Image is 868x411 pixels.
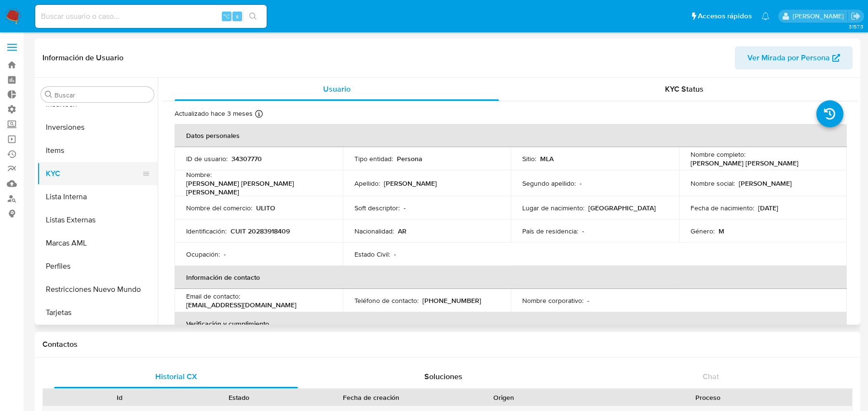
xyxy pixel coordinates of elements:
a: Salir [851,11,861,21]
p: juan.calo@mercadolibre.com [793,12,847,21]
p: - [582,227,584,235]
p: 34307770 [231,154,262,163]
div: Proceso [570,393,845,402]
p: Apellido : [354,179,380,188]
th: Verificación y cumplimiento [175,312,847,335]
button: Buscar [45,91,53,98]
p: Nombre completo : [691,150,746,159]
p: AR [398,227,407,235]
button: Listas Externas [37,208,158,232]
p: Actualizado hace 3 meses [175,109,253,118]
input: Buscar usuario o caso... [35,10,267,23]
p: Nombre : [186,170,212,179]
span: Soluciones [424,371,462,382]
span: s [236,12,239,21]
span: KYC Status [665,83,704,95]
div: Fecha de creación [305,393,437,402]
button: search-icon [243,10,263,23]
p: - [404,204,406,212]
button: Marcas AML [37,232,158,255]
p: Tipo entidad : [354,154,393,163]
button: Items [37,139,158,162]
p: [PERSON_NAME] [384,179,437,188]
p: Nacionalidad : [354,227,394,235]
th: Datos personales [175,124,847,147]
p: País de residencia : [522,227,578,235]
p: Segundo apellido : [522,179,576,188]
th: Información de contacto [175,266,847,289]
p: Ocupación : [186,250,220,259]
p: MLA [540,154,554,163]
button: Inversiones [37,116,158,139]
p: Fecha de nacimiento : [691,204,754,212]
span: Usuario [323,83,351,95]
p: [GEOGRAPHIC_DATA] [588,204,656,212]
p: [DATE] [758,204,778,212]
p: Persona [397,154,422,163]
p: [PERSON_NAME] [PERSON_NAME] [691,159,799,167]
p: Nombre corporativo : [522,296,583,305]
p: ULITO [256,204,275,212]
p: Teléfono de contacto : [354,296,419,305]
span: Ver Mirada por Persona [747,46,830,69]
button: Restricciones Nuevo Mundo [37,278,158,301]
button: Ver Mirada por Persona [735,46,853,69]
p: Género : [691,227,715,235]
p: M [719,227,724,235]
div: Origen [451,393,556,402]
span: Accesos rápidos [698,11,752,21]
p: [PERSON_NAME] [739,179,792,188]
h1: Contactos [42,340,853,349]
span: Historial CX [155,371,197,382]
p: [PERSON_NAME] [PERSON_NAME] [PERSON_NAME] [186,179,327,196]
div: Estado [186,393,291,402]
button: KYC [37,162,150,185]
a: Notificaciones [761,12,770,20]
p: Soft descriptor : [354,204,400,212]
input: Buscar [54,91,150,99]
p: [EMAIL_ADDRESS][DOMAIN_NAME] [186,301,297,309]
p: Lugar de nacimiento : [522,204,584,212]
button: Lista Interna [37,185,158,208]
div: Id [67,393,172,402]
p: Sitio : [522,154,536,163]
p: CUIT 20283918409 [231,227,290,235]
button: Tarjetas [37,301,158,324]
p: - [394,250,396,259]
p: - [580,179,582,188]
p: ID de usuario : [186,154,228,163]
p: Email de contacto : [186,292,240,301]
p: Identificación : [186,227,227,235]
span: Chat [703,371,719,382]
p: Estado Civil : [354,250,390,259]
p: - [224,250,226,259]
button: Perfiles [37,255,158,278]
p: Nombre social : [691,179,735,188]
p: [PHONE_NUMBER] [422,296,481,305]
p: Nombre del comercio : [186,204,252,212]
h1: Información de Usuario [42,53,123,63]
span: ⌥ [223,12,230,21]
p: - [587,296,589,305]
